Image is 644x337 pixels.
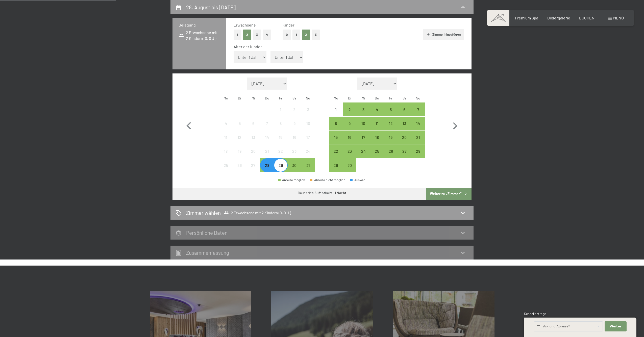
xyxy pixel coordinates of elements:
div: 23 [343,149,356,162]
div: Tue Sep 16 2025 [343,131,356,144]
div: Tue Sep 23 2025 [343,144,356,158]
div: Anreise möglich [260,158,274,172]
abbr: Dienstag [238,96,241,100]
div: 31 [302,163,314,176]
div: 26 [233,163,246,176]
div: Auswahl [350,178,366,182]
div: Anreise nicht möglich [233,144,246,158]
button: 2 [302,30,310,40]
div: Anreise möglich [356,117,370,130]
div: Anreise möglich [356,144,370,158]
button: Weiter [605,321,626,332]
div: Sun Sep 28 2025 [411,144,425,158]
div: 21 [412,135,425,148]
div: 4 [371,108,383,120]
div: 17 [302,135,314,148]
div: Fri Sep 19 2025 [384,131,398,144]
div: 25 [371,149,383,162]
div: Wed Sep 10 2025 [356,117,370,130]
div: 18 [219,149,232,162]
div: Anreise möglich [301,158,315,172]
div: Anreise nicht möglich [274,117,287,130]
div: Sat Sep 06 2025 [398,102,411,116]
div: Anreise nicht möglich [301,131,315,144]
div: Anreise möglich [329,131,343,144]
div: 15 [330,135,342,148]
div: 25 [219,163,232,176]
div: 26 [384,149,397,162]
div: 27 [398,149,411,162]
span: Kinder [283,22,294,27]
div: 15 [274,135,287,148]
span: Schnellanfrage [524,312,546,316]
button: 2 [243,30,251,40]
div: Mon Sep 15 2025 [329,131,343,144]
div: Anreise nicht möglich [246,131,260,144]
div: Anreise nicht möglich [219,117,233,130]
div: Tue Aug 12 2025 [233,131,246,144]
div: Thu Aug 21 2025 [260,144,274,158]
div: Tue Aug 19 2025 [233,144,246,158]
div: Anreise möglich [343,144,356,158]
div: Thu Sep 25 2025 [370,144,384,158]
abbr: Montag [224,96,228,100]
button: Weiter zu „Zimmer“ [426,188,472,200]
div: Anreise nicht möglich [288,144,301,158]
div: 24 [357,149,369,162]
div: Sat Sep 27 2025 [398,144,411,158]
abbr: Sonntag [416,96,420,100]
div: 23 [288,149,301,162]
div: 1 [330,108,342,120]
div: Anreise nicht möglich [329,102,343,116]
div: Anreise nicht möglich [233,131,246,144]
div: 20 [398,135,411,148]
div: 7 [412,108,425,120]
div: Anreise nicht möglich [260,144,274,158]
div: Thu Aug 28 2025 [260,158,274,172]
div: 21 [261,149,273,162]
div: Mon Sep 22 2025 [329,144,343,158]
div: Anreise möglich [370,144,384,158]
button: Zimmer hinzufügen [423,29,464,40]
div: Mon Sep 29 2025 [329,158,343,172]
div: Wed Aug 06 2025 [246,117,260,130]
div: Sun Aug 24 2025 [301,144,315,158]
div: Anreise nicht möglich [274,131,287,144]
div: Anreise möglich [274,158,287,172]
div: Sat Sep 20 2025 [398,131,411,144]
div: 22 [330,149,342,162]
div: 3 [302,108,314,120]
h2: 28. August bis [DATE] [186,4,236,10]
div: Anreise möglich [411,117,425,130]
div: Tue Sep 30 2025 [343,158,356,172]
div: 16 [288,135,301,148]
div: 12 [233,135,246,148]
div: Tue Sep 02 2025 [343,102,356,116]
div: Sat Aug 30 2025 [288,158,301,172]
div: Anreise nicht möglich [246,117,260,130]
div: 13 [247,135,260,148]
h3: Belegung [179,22,220,28]
div: Abreise nicht möglich [310,178,345,182]
div: Fri Aug 22 2025 [274,144,287,158]
div: Fri Sep 26 2025 [384,144,398,158]
div: Anreise möglich [370,117,384,130]
div: Sun Aug 31 2025 [301,158,315,172]
div: 22 [274,149,287,162]
abbr: Mittwoch [252,96,255,100]
div: Fri Aug 29 2025 [274,158,287,172]
div: 4 [219,121,232,134]
div: 18 [371,135,383,148]
div: 12 [384,121,397,134]
div: 10 [302,121,314,134]
h2: Persönliche Daten [186,229,228,236]
div: 5 [384,108,397,120]
div: Mon Aug 18 2025 [219,144,233,158]
div: Wed Aug 27 2025 [246,158,260,172]
div: Anreise möglich [343,158,356,172]
div: 11 [219,135,232,148]
div: Anreise möglich [329,144,343,158]
span: BUCHEN [579,15,595,20]
div: Thu Sep 18 2025 [370,131,384,144]
div: 17 [357,135,369,148]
